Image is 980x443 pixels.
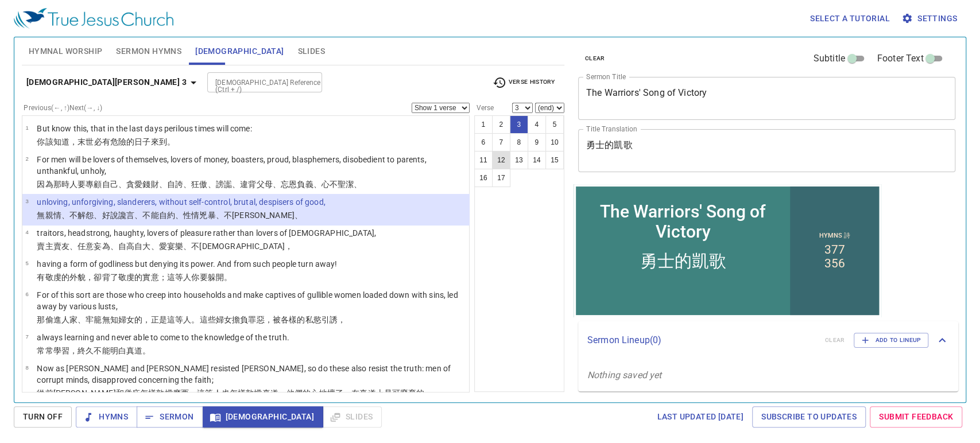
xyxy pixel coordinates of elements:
wg989: 、違背 [232,180,362,189]
textarea: 勇士的凱歌 [586,139,948,161]
button: 17 [492,169,510,187]
wg786: 、好說讒言 [94,211,303,220]
wg1161: [PERSON_NAME] [53,388,433,398]
b: [DEMOGRAPHIC_DATA][PERSON_NAME] 3 [26,75,187,90]
wg4987: 罪惡 [248,315,346,324]
wg2071: 專顧自己 [86,180,362,189]
button: 1 [474,115,493,134]
button: Verse History [486,74,561,91]
button: 14 [528,151,546,169]
wg436: 真道 [262,388,432,398]
wg1744: 人家 [61,315,346,324]
p: always learning and never able to come to the knowledge of the truth. [37,332,289,343]
button: 16 [474,169,493,187]
button: 3 [510,115,528,134]
span: Sermon Hymns [116,44,181,59]
wg462: 、 [354,180,362,189]
wg1161: 背了 [102,273,232,282]
wg3475: ，這等人 [189,388,433,398]
span: Select a tutorial [810,11,890,26]
wg2150: 的外貌 [61,273,232,282]
button: 8 [510,133,528,151]
wg2532: 怎樣 [230,388,433,398]
wg3779: 敵擋 [246,388,433,398]
wg2192: 敬虔 [45,273,233,282]
span: 6 [25,291,28,297]
wg3778: 也 [222,388,433,398]
button: 4 [528,115,546,134]
wg4012: 是可廢棄的 [384,388,433,398]
wg1764: 。 [167,137,175,146]
span: [DEMOGRAPHIC_DATA] [212,410,314,424]
p: 因為 [37,178,466,190]
button: 6 [474,133,493,151]
span: [DEMOGRAPHIC_DATA] [195,44,284,59]
button: 10 [545,133,564,151]
p: unloving, unforgiving, slanderers, without self-control, brutal, despisers of good, [37,196,325,208]
wg3129: ，終久不 [69,346,151,355]
p: Now as [PERSON_NAME] and [PERSON_NAME] resisted [PERSON_NAME], so do these also resist the truth:... [37,363,466,386]
button: Select a tutorial [805,8,894,29]
wg1228: 、不能自約 [134,211,303,220]
p: 你該知道 [37,136,251,147]
wg3563: 壞了 [327,388,433,398]
button: 12 [492,151,510,169]
wg865: 、 [295,211,303,220]
wg1411: ；這等人 [159,273,232,282]
wg266: ，被各樣的 [265,315,346,324]
button: clear [578,52,612,65]
span: Subscribe to Updates [761,410,857,424]
button: 2 [492,115,510,134]
wg5367: 、貪愛錢財 [118,180,362,189]
wg2250: 必有危險的 [94,137,175,146]
wg96: 。 [425,388,433,398]
wg3842: 學習 [53,346,151,355]
button: 15 [545,151,564,169]
wg5128: 你要躲開 [191,273,232,282]
p: Sermon Lineup ( 0 ) [587,333,816,347]
button: Add to Lineup [854,333,928,348]
wg4102: 上 [376,388,433,398]
textarea: The Warriors' Song of Victory [586,87,948,109]
p: 那偷進 [37,314,466,325]
wg2540: 來到 [151,137,175,146]
span: Last updated [DATE] [657,410,743,424]
button: Sermon [137,406,203,428]
p: 從前 [37,387,466,399]
wg71: ， [338,315,346,324]
span: clear [585,53,605,64]
wg3614: 、牢籠 [78,315,346,324]
button: Turn Off [14,406,72,428]
button: [DEMOGRAPHIC_DATA] [203,406,323,428]
wg1133: 的， [134,315,346,324]
wg2532: 佯庇 [124,388,433,398]
wg1526: 這等人 [167,315,346,324]
wg225: 。 [142,346,150,355]
span: Subtitle [814,52,845,65]
label: Verse [474,104,494,111]
button: 11 [474,151,493,169]
button: Hymns [76,406,137,428]
span: 2 [25,156,28,162]
button: Settings [899,8,962,29]
span: Submit Feedback [879,410,953,424]
div: Sermon Lineup(0)clearAdd to Lineup [578,321,958,359]
button: 9 [528,133,546,151]
p: 有 [37,271,337,283]
wg5244: 、謗讟 [208,180,362,189]
wg5366: 、自誇 [159,180,362,189]
p: having a form of godliness but denying its power. And from such people turn away! [37,258,337,270]
span: 3 [25,198,28,204]
i: Nothing saved yet [587,370,662,380]
button: [DEMOGRAPHIC_DATA][PERSON_NAME] 3 [22,72,205,93]
wg213: 、狂傲 [183,180,362,189]
wg2704: ，在真道 [343,388,433,398]
wg4273: 、任意妄為 [69,242,293,251]
wg884: 、心不聖潔 [313,180,362,189]
wg3446: ，卻 [86,273,232,282]
wg1118: 、忘恩負義 [273,180,362,189]
wg5130: 。這些婦女擔負 [191,315,346,324]
wg5467: 日子 [134,137,175,146]
span: Hymns [85,410,128,424]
